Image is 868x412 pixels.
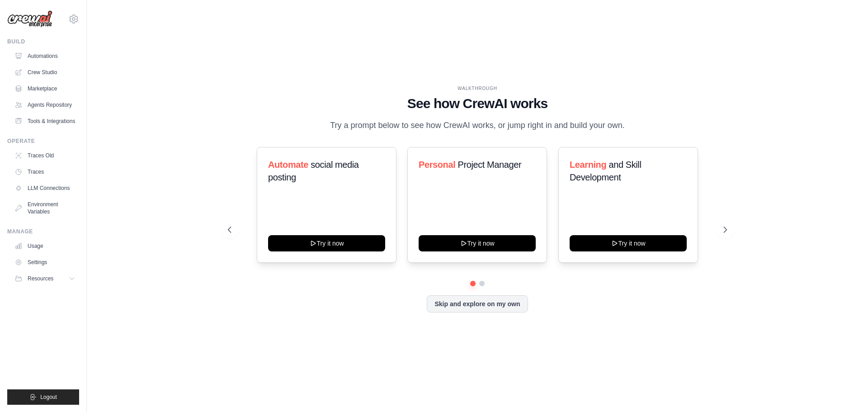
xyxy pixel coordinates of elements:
[11,65,79,80] a: Crew Studio
[7,389,79,405] button: Logout
[427,295,528,313] button: Skip and explore on my own
[7,10,52,28] img: Logo
[570,160,606,170] span: Learning
[11,197,79,219] a: Environment Variables
[11,165,79,179] a: Traces
[7,228,79,235] div: Manage
[11,181,79,195] a: LLM Connections
[11,49,79,63] a: Automations
[268,160,308,170] span: Automate
[7,38,79,45] div: Build
[11,98,79,112] a: Agents Repository
[11,148,79,163] a: Traces Old
[458,160,522,170] span: Project Manager
[28,275,53,282] span: Resources
[228,95,727,112] h1: See how CrewAI works
[325,119,629,132] p: Try a prompt below to see how CrewAI works, or jump right in and build your own.
[419,160,455,170] span: Personal
[228,85,727,92] div: WALKTHROUGH
[570,160,641,182] span: and Skill Development
[7,137,79,145] div: Operate
[11,81,79,96] a: Marketplace
[419,235,536,251] button: Try it now
[11,255,79,270] a: Settings
[11,271,79,286] button: Resources
[40,393,57,401] span: Logout
[11,239,79,253] a: Usage
[570,235,687,251] button: Try it now
[11,114,79,128] a: Tools & Integrations
[268,235,385,251] button: Try it now
[268,160,359,182] span: social media posting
